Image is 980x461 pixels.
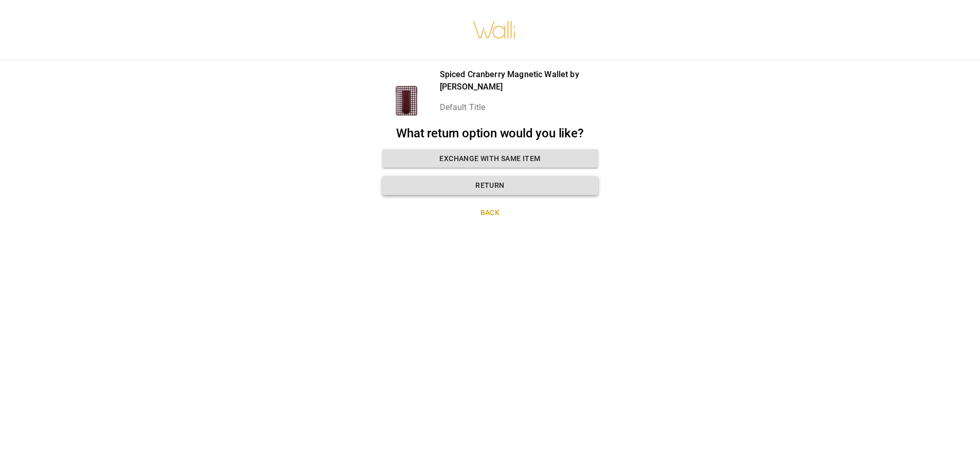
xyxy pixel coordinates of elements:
[472,8,516,52] img: walli-inc.myshopify.com
[382,149,598,168] button: Exchange with same item
[440,101,598,114] p: Default Title
[382,176,598,195] button: Return
[440,68,598,93] p: Spiced Cranberry Magnetic Wallet by [PERSON_NAME]
[382,126,598,141] h2: What return option would you like?
[382,203,598,222] button: Back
